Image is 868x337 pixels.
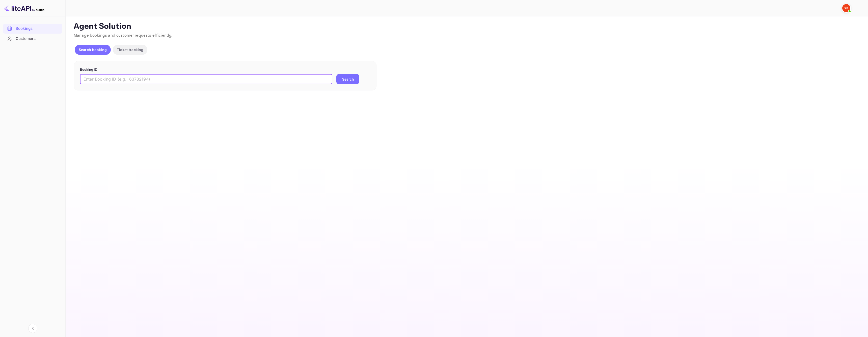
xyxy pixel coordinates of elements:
[117,47,143,52] p: Ticket tracking
[842,4,850,12] img: Yandex Support
[3,34,62,44] div: Customers
[79,47,107,52] p: Search booking
[28,324,37,333] button: Collapse navigation
[3,34,62,43] a: Customers
[74,21,859,32] p: Agent Solution
[336,74,359,84] button: Search
[80,67,370,72] p: Booking ID
[3,24,62,33] a: Bookings
[80,74,332,84] input: Enter Booking ID (e.g., 63782194)
[16,26,60,32] div: Bookings
[16,36,60,42] div: Customers
[74,33,173,38] span: Manage bookings and customer requests efficiently.
[3,24,62,34] div: Bookings
[4,4,44,12] img: LiteAPI logo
